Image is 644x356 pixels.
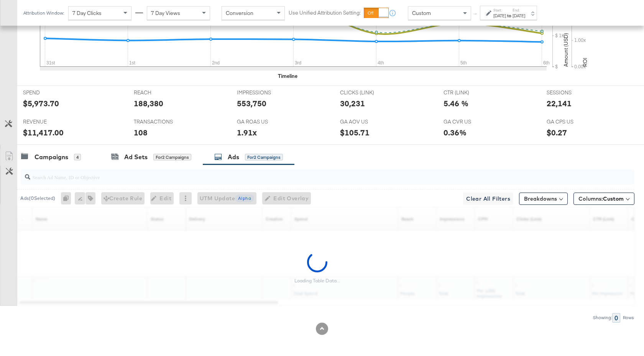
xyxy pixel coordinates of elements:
[134,89,191,96] span: REACH
[237,89,294,96] span: IMPRESSIONS
[547,118,604,125] span: GA CPS US
[278,73,297,80] div: Timeline
[463,193,513,205] button: Clear All Filters
[134,118,191,125] span: TRANSACTIONS
[513,8,525,13] label: End:
[623,315,634,320] div: Rows
[578,195,624,203] span: Columns:
[412,10,431,16] span: Custom
[151,10,180,16] span: 7 Day Views
[23,118,80,125] span: REVENUE
[23,10,64,16] div: Attribution Window:
[153,154,191,161] div: for 2 Campaigns
[493,8,506,13] label: Start:
[134,127,148,138] div: 108
[289,9,361,16] label: Use Unified Attribution Setting:
[61,192,75,204] div: 0
[30,166,579,181] input: Search Ad Name, ID or Objective
[23,127,64,138] div: $11,417.00
[237,98,266,109] div: 553,750
[72,10,102,16] span: 7 Day Clicks
[444,118,501,125] span: GA CVR US
[547,89,604,96] span: SESSIONS
[294,278,340,284] div: Loading Table Data...
[237,127,257,138] div: 1.91x
[340,98,365,109] div: 30,231
[573,193,634,205] button: Columns:Custom
[493,13,506,19] div: [DATE]
[124,153,148,162] div: Ad Sets
[20,195,55,202] div: Ads ( 0 Selected)
[245,154,283,161] div: for 2 Campaigns
[34,153,68,162] div: Campaigns
[612,313,620,323] div: 0
[23,98,59,109] div: $5,973.70
[340,118,398,125] span: GA AOV US
[466,194,510,204] span: Clear All Filters
[519,193,568,205] button: Breakdowns
[562,33,569,67] text: Amount (USD)
[582,58,588,67] text: ROI
[444,127,467,138] div: 0.36%
[603,195,624,202] span: Custom
[228,153,239,162] div: Ads
[547,98,572,109] div: 22,141
[226,10,253,16] span: Conversion
[340,89,398,96] span: CLICKS (LINK)
[237,118,294,125] span: GA ROAS US
[23,89,80,96] span: SPEND
[134,98,163,109] div: 188,380
[547,127,567,138] div: $0.27
[340,127,370,138] div: $105.71
[74,154,81,161] div: 4
[513,13,525,19] div: [DATE]
[444,98,468,109] div: 5.46 %
[593,315,612,320] div: Showing:
[444,89,501,96] span: CTR (LINK)
[506,13,513,18] strong: to
[472,13,479,16] span: ↑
